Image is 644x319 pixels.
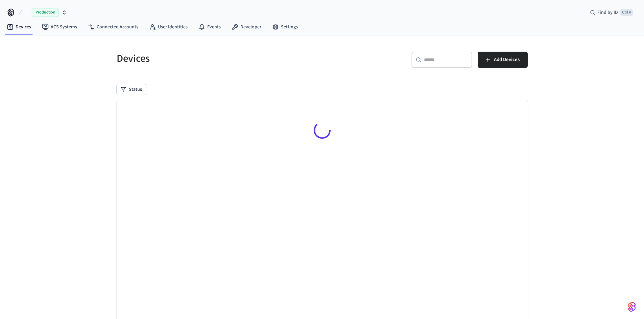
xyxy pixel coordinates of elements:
[117,52,318,65] h5: Devices
[117,84,146,95] button: Status
[144,21,193,33] a: User Identities
[267,21,303,33] a: Settings
[620,9,633,16] span: Ctrl K
[628,301,636,312] img: SeamLogoGradient.69752ec5.svg
[193,21,226,33] a: Events
[226,21,267,33] a: Developer
[32,8,59,17] span: Production
[1,21,37,33] a: Devices
[82,21,144,33] a: Connected Accounts
[585,6,639,19] div: Find by IDCtrl K
[37,21,82,33] a: ACS Systems
[494,55,520,64] span: Add Devices
[478,52,528,68] button: Add Devices
[597,9,618,16] span: Find by ID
